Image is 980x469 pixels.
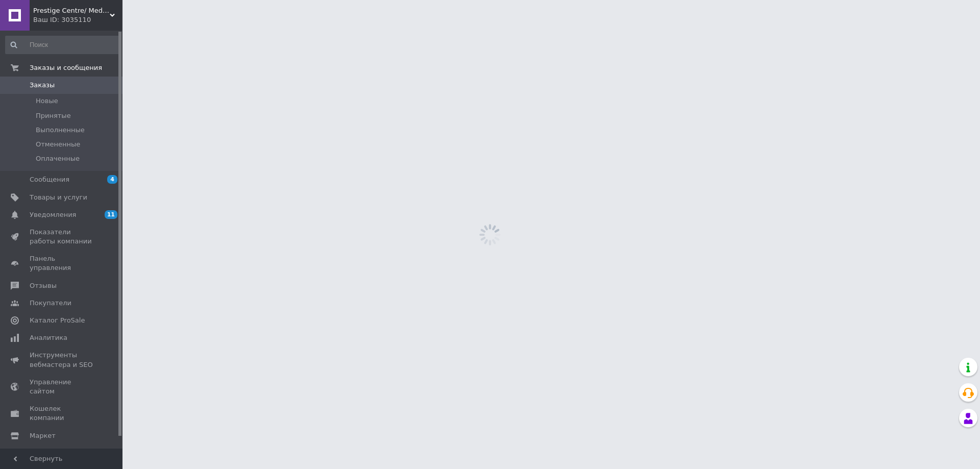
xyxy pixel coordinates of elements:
span: Оплаченные [36,154,80,163]
span: Уведомления [30,210,76,219]
span: Управление сайтом [30,378,94,396]
span: Выполненные [36,126,85,135]
span: Новые [36,96,58,106]
span: 4 [107,175,117,184]
span: Принятые [36,111,71,120]
span: 11 [105,210,117,219]
span: Заказы и сообщения [30,63,102,72]
div: Ваш ID: 3035110 [33,15,122,24]
input: Поиск [5,36,120,54]
span: Кошелек компании [30,404,94,423]
span: Инструменты вебмастера и SEO [30,351,94,369]
span: Маркет [30,431,56,440]
span: Показатели работы компании [30,228,94,246]
span: Панель управления [30,254,94,273]
span: Каталог ProSale [30,316,85,325]
span: Отмененные [36,140,80,149]
span: Отзывы [30,281,57,290]
span: Сообщения [30,175,69,184]
span: Аналитика [30,333,67,342]
span: Заказы [30,81,55,90]
span: Покупатели [30,299,71,308]
span: Prestige Centre/ Medical Продукция для салонов красоты и медицины, ювелиров и хендмейда [33,6,110,15]
span: Товары и услуги [30,193,87,202]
